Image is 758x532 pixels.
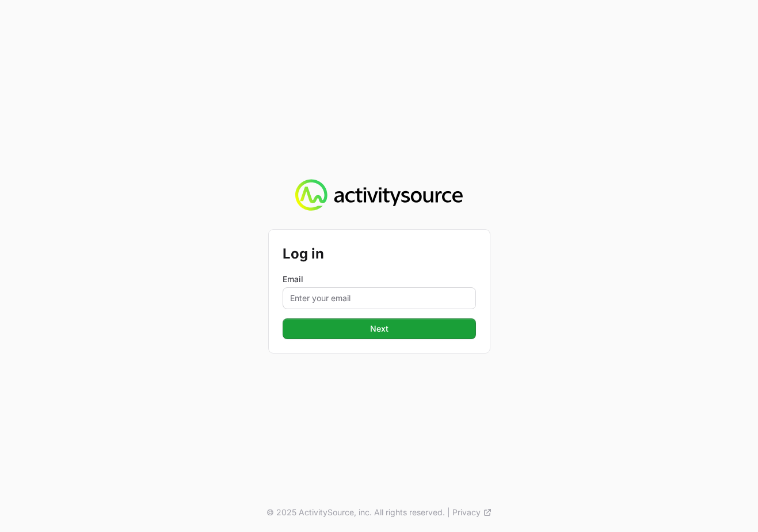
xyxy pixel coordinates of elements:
[295,179,463,211] img: Activity Source
[447,507,450,518] span: |
[266,507,445,518] p: © 2025 ActivitySource, inc. All rights reserved.
[452,507,492,518] a: Privacy
[283,244,476,264] h2: Log in
[283,287,476,309] input: Enter your email
[283,318,476,339] button: Next
[283,273,476,285] label: Email
[370,322,388,336] span: Next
